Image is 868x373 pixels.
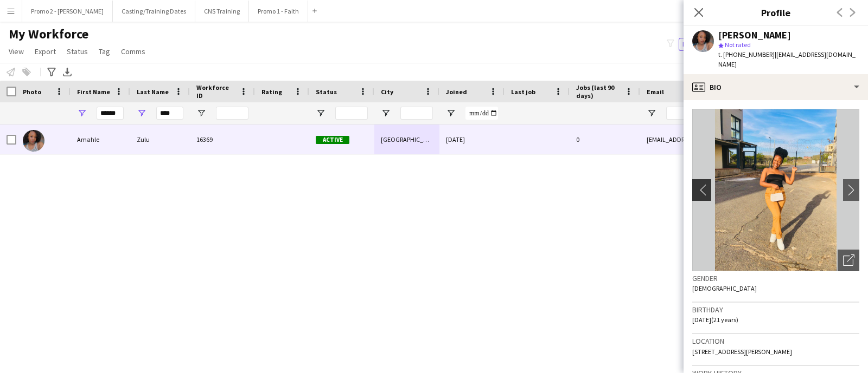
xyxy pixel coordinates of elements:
button: CNS Training [195,1,249,22]
div: [DATE] [439,125,505,154]
div: Bio [684,74,868,100]
div: Zulu [130,125,190,154]
span: View [9,47,24,56]
div: Open photos pop-in [838,250,859,271]
span: Last Name [137,88,169,96]
a: Tag [94,44,114,58]
span: Export [35,47,56,56]
div: [GEOGRAPHIC_DATA] [374,125,439,154]
span: Active [316,136,349,144]
span: Rating [261,88,282,96]
span: | [EMAIL_ADDRESS][DOMAIN_NAME] [718,50,856,68]
a: Comms [117,44,150,58]
span: Jobs (last 90 days) [576,83,621,100]
span: Tag [99,47,110,56]
span: Status [316,88,337,96]
button: Open Filter Menu [77,108,87,118]
span: Last job [511,88,535,96]
span: Status [67,47,88,56]
span: My Workforce [9,26,88,42]
div: [EMAIL_ADDRESS][DOMAIN_NAME] [640,125,857,154]
app-action-btn: Advanced filters [45,66,58,78]
span: [DEMOGRAPHIC_DATA] [692,284,757,292]
button: Open Filter Menu [647,108,656,118]
input: Status Filter Input [335,107,368,120]
h3: Location [692,336,859,346]
span: t. [PHONE_NUMBER] [718,50,775,58]
a: Status [62,44,92,58]
span: Photo [23,88,41,96]
span: [DATE] (21 years) [692,316,738,324]
span: Comms [121,47,145,56]
div: 0 [570,125,640,154]
span: Not rated [725,41,751,49]
span: City [381,88,393,96]
h3: Profile [684,5,868,19]
button: Open Filter Menu [137,108,146,118]
button: Promo 1 - Faith [249,1,308,22]
button: Casting/Training Dates [113,1,195,22]
input: Joined Filter Input [465,107,498,120]
button: Promo 2 - [PERSON_NAME] [22,1,113,22]
h3: Gender [692,273,859,283]
div: Amahle [71,125,130,154]
a: View [4,44,28,58]
span: First Name [77,88,110,96]
button: Open Filter Menu [196,108,206,118]
input: First Name Filter Input [97,107,124,120]
button: Open Filter Menu [446,108,456,118]
h3: Birthday [692,305,859,315]
img: Crew avatar or photo [692,109,859,271]
div: [PERSON_NAME] [718,30,791,40]
span: Email [647,88,664,96]
span: Joined [446,88,467,96]
input: Workforce ID Filter Input [216,107,248,120]
input: City Filter Input [400,107,433,120]
button: Everyone7,015 [679,38,733,51]
input: Email Filter Input [666,107,851,120]
app-action-btn: Export XLSX [61,66,74,78]
input: Last Name Filter Input [156,107,183,120]
button: Open Filter Menu [316,108,325,118]
div: 16369 [190,125,255,154]
a: Export [30,44,60,58]
span: [STREET_ADDRESS][PERSON_NAME] [692,348,792,356]
span: Workforce ID [196,83,235,100]
img: Amahle Zulu [23,130,44,152]
button: Open Filter Menu [381,108,391,118]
